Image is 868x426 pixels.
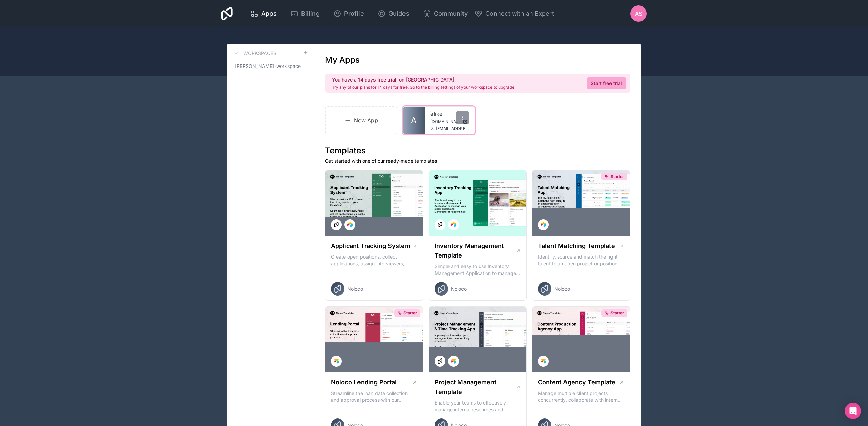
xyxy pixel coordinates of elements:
[325,106,397,134] a: New App
[451,285,467,292] span: Noloco
[541,358,546,364] img: Airtable Logo
[538,241,615,251] h1: Talent Matching Template
[434,9,468,18] span: Community
[325,55,360,65] h1: My Apps
[325,158,630,164] p: Get started with one of our ready-made templates
[435,399,521,413] p: Enable your teams to effectively manage internal resources and execute client projects on time.
[610,174,624,179] span: Starter
[417,6,473,21] a: Community
[261,9,277,18] span: Apps
[430,119,460,124] span: [DOMAIN_NAME]
[411,115,417,126] span: A
[245,6,282,21] a: Apps
[538,253,624,267] p: Identify, source and match the right talent to an open project or position with our Talent Matchi...
[301,9,320,18] span: Billing
[347,222,353,227] img: Airtable Logo
[451,222,456,227] img: Airtable Logo
[430,119,469,124] a: [DOMAIN_NAME]
[541,222,546,227] img: Airtable Logo
[554,285,570,292] span: Noloco
[474,9,554,18] button: Connect with an Expert
[436,126,469,131] span: [EMAIL_ADDRESS][DOMAIN_NAME]
[232,49,276,57] a: Workspaces
[485,9,554,18] span: Connect with an Expert
[403,107,425,134] a: A
[538,390,624,403] p: Manage multiple client projects concurrently, collaborate with internal and external stakeholders...
[331,378,397,387] h1: Noloco Lending Portal
[435,263,521,277] p: Simple and easy to use Inventory Management Application to manage your stock, orders and Manufact...
[610,310,624,316] span: Starter
[243,50,276,57] h3: Workspaces
[325,145,630,156] h1: Templates
[232,60,308,72] a: [PERSON_NAME]-workspace
[451,358,456,364] img: Airtable Logo
[235,63,301,70] span: [PERSON_NAME]-workspace
[344,9,364,18] span: Profile
[332,76,515,83] h2: You have a 14 days free trial, on [GEOGRAPHIC_DATA].
[334,358,339,364] img: Airtable Logo
[845,403,861,419] div: Open Intercom Messenger
[403,310,417,316] span: Starter
[372,6,415,21] a: Guides
[331,390,417,403] p: Streamline the loan data collection and approval process with our Lending Portal template.
[388,9,409,18] span: Guides
[285,6,325,21] a: Billing
[435,241,516,260] h1: Inventory Management Template
[332,85,515,90] p: Try any of our plans for 14 days for free. Go to the billing settings of your workspace to upgrade!
[331,253,417,267] p: Create open positions, collect applications, assign interviewers, centralise candidate feedback a...
[435,378,516,397] h1: Project Management Template
[328,6,369,21] a: Profile
[538,378,615,387] h1: Content Agency Template
[587,77,626,89] a: Start free trial
[635,10,642,18] span: AS
[347,285,363,292] span: Noloco
[430,109,469,118] a: alike
[331,241,410,251] h1: Applicant Tracking System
